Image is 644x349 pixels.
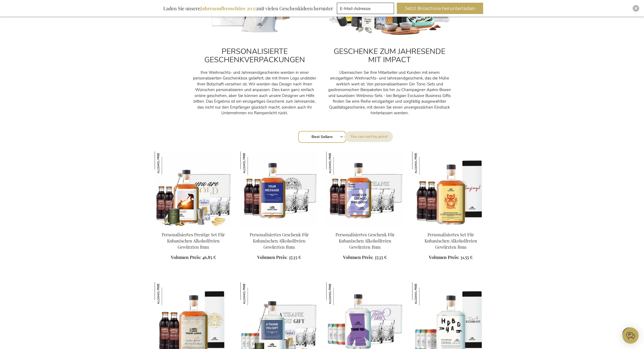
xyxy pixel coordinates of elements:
a: Volumen Preis: 37,35 € [343,254,387,261]
span: 37,35 € [374,254,387,260]
img: Close [634,7,638,10]
span: Volumen Preis: [171,254,201,260]
img: Personalised Non-Alcoholic Cuban Spiced Rum Set [412,151,489,227]
div: Close [633,5,639,12]
h2: GESCHENKE ZUM JAHRESENDE MIT IMPACT [327,47,452,64]
p: Überraschen Sie Ihre Mitarbeiter und Kunden mit einem einzigartigen Weihnachts- und Jahresendgesc... [327,70,452,116]
span: 46,85 € [202,254,216,260]
a: Personalisiertes Geschenk Für Kubanischen Alkoholfreien Gewürzten Rum [335,232,395,250]
div: Laden Sie unsere mit vielen Geschenkideen herunter [161,3,335,14]
a: Personalised Non-Alcoholic Cuban Spiced Rum Prestige Set Personalisiertes Prestige Set Für Kubani... [155,225,232,230]
h2: PERSONALISIERTE GESCHENKVERPACKUNGEN [192,47,317,64]
span: 31,55 € [460,254,473,260]
a: Volumen Preis: 31,55 € [429,254,473,261]
button: Jetzt Broschüre herunterladen [397,3,483,14]
span: Volumen Preis: [429,254,459,260]
img: Personalisiertes Set Für Kubanischen Alkoholfreien Gewürzten Rum [155,282,178,305]
img: Personalised Non-Alcoholic Cuban Spiced Rum Gift [240,151,318,227]
b: Jahresendbroschüre 2025 [200,5,257,12]
a: Personalisiertes Geschenk Für Kubanischen Alkoholfreien Gewürzten Rum [250,232,309,250]
img: Personalisiertes Prestige Set Für Kubanischen Alkoholfreien Gewürzten Rum [155,151,178,175]
span: Volumen Preis: [257,254,287,260]
img: Personalisiertes Prestige Set Für Botanischen Alkoholfreien Trocken Gin [240,282,264,305]
img: Personalised Non-Alcoholic Cuban Spiced Rum Gift [326,151,404,227]
p: Ihre Weihnachts- und Jahresendgeschenke werden in einer personalisierten Geschenkbox geliefert, d... [192,70,317,116]
input: E-Mail-Adresse [337,3,394,14]
span: 37,35 € [289,254,301,260]
a: Personalised Non-Alcoholic Cuban Spiced Rum Gift Personalisiertes Geschenk Für Kubanischen Alkoho... [240,225,318,230]
img: Personalisiertes Set Für Kubanischen Alkoholfreien Gewürzten Rum [412,151,435,175]
a: Personalisiertes Set Für Kubanischen Alkoholfreien Gewürzten Rum [425,232,477,250]
span: Volumen Preis: [343,254,373,260]
label: Sortieren nach [345,131,393,142]
img: Personalisiertes Geschenk Für Kubanischen Alkoholfreien Gewürzten Rum [326,151,350,175]
a: Volumen Preis: 46,85 € [171,254,216,261]
img: Personalisiertes Geschenk Für Kubanischen Alkoholfreien Gewürzten Rum [240,151,264,175]
img: Personalisiertes Geschenk Für Botanischen Alkoholfreien Trocken Gin [326,282,350,305]
a: Personalised Non-Alcoholic Cuban Spiced Rum Set Personalisiertes Set Für Kubanischen Alkoholfreie... [412,225,489,230]
a: Personalised Non-Alcoholic Cuban Spiced Rum Gift Personalisiertes Geschenk Für Kubanischen Alkoho... [326,225,404,230]
img: Personalisiertes Set Für Botanischen Alkoholfreien Trocken Gin [412,282,435,305]
a: Personalisiertes Prestige Set Für Kubanischen Alkoholfreien Gewürzten Rum [162,232,225,250]
a: Volumen Preis: 37,35 € [257,254,301,261]
iframe: belco-activator-frame [622,327,639,344]
img: Personalised Non-Alcoholic Cuban Spiced Rum Prestige Set [155,151,232,227]
form: marketing offers and promotions [337,3,396,16]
